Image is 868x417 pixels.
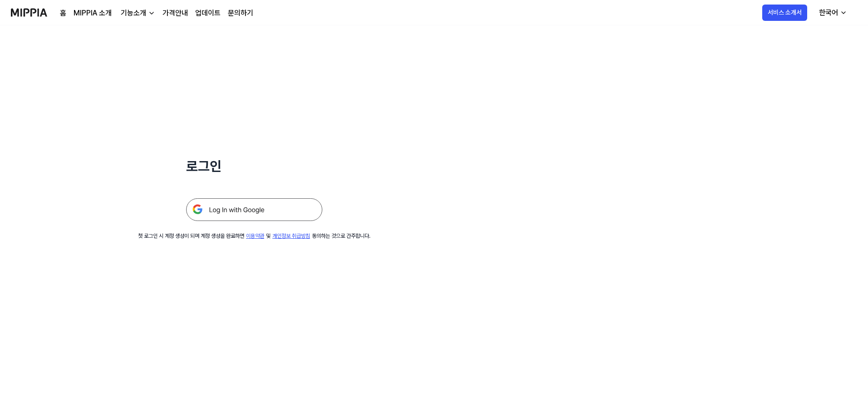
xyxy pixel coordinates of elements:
div: 기능소개 [119,8,148,19]
button: 기능소개 [119,8,155,19]
a: 홈 [60,8,66,19]
a: 가격안내 [163,8,188,19]
a: 문의하기 [228,8,253,19]
button: 한국어 [812,4,853,22]
a: 개인정보 취급방침 [272,233,310,239]
img: down [148,10,155,17]
img: 구글 로그인 버튼 [186,198,322,221]
a: 업데이트 [195,8,221,19]
h1: 로그인 [186,156,322,177]
div: 한국어 [817,7,840,18]
a: MIPPIA 소개 [74,8,112,19]
button: 서비스 소개서 [762,5,807,21]
div: 첫 로그인 시 계정 생성이 되며 계정 생성을 완료하면 및 동의하는 것으로 간주합니다. [138,232,370,240]
a: 이용약관 [246,233,264,239]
